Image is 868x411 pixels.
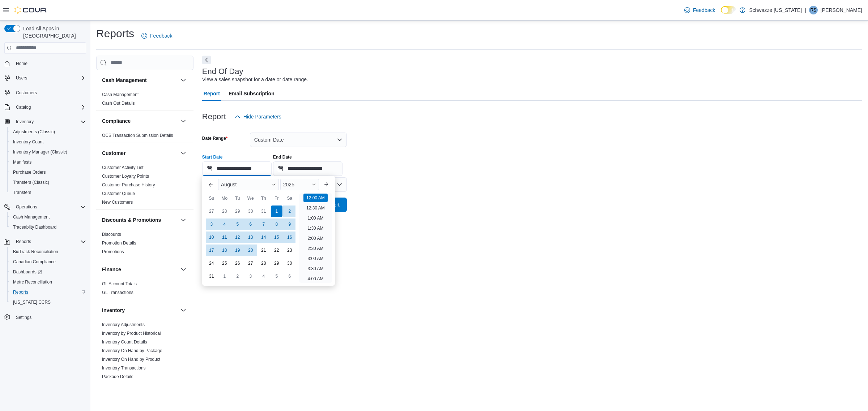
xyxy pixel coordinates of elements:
[219,258,230,269] div: day-25
[337,182,342,187] button: Open list of options
[219,271,230,282] div: day-1
[1,237,89,247] button: Reports
[102,281,137,287] span: GL Account Totals
[102,348,162,353] a: Inventory On Hand by Package
[202,161,272,176] input: Press the down key to enter a popover containing a calendar. Press the escape key to close the po...
[13,237,86,246] span: Reports
[13,259,56,265] span: Canadian Compliance
[102,330,161,336] span: Inventory by Product Historical
[16,75,27,81] span: Users
[206,192,217,204] div: Su
[13,88,86,97] span: Customers
[10,127,86,136] span: Adjustments (Classic)
[102,232,121,237] span: Discounts
[284,232,295,243] div: day-16
[232,205,243,217] div: day-29
[102,133,173,138] span: OCS Transaction Submission Details
[245,258,256,269] div: day-27
[206,271,217,282] div: day-31
[102,216,178,224] button: Discounts & Promotions
[96,230,193,259] div: Discounts & Promotions
[10,148,70,156] a: Inventory Manager (Classic)
[202,56,211,64] button: Next
[179,216,188,224] button: Discounts & Promotions
[13,279,52,285] span: Metrc Reconciliation
[303,194,328,202] li: 12:00 AM
[102,322,145,327] a: Inventory Adjustments
[10,188,34,197] a: Transfers
[13,312,86,321] span: Settings
[219,232,230,243] div: day-11
[271,219,282,230] div: day-8
[202,112,226,121] h3: Report
[202,154,223,160] label: Start Date
[10,127,58,136] a: Adjustments (Classic)
[13,313,34,322] a: Settings
[102,290,133,295] span: GL Transactions
[13,224,56,230] span: Traceabilty Dashboard
[10,223,59,232] a: Traceabilty Dashboard
[10,268,86,276] span: Dashboards
[7,177,89,187] button: Transfers (Classic)
[7,187,89,198] button: Transfers
[219,192,230,204] div: Mo
[284,192,295,204] div: Sa
[10,288,86,297] span: Reports
[13,159,31,165] span: Manifests
[10,138,86,146] span: Inventory Count
[258,271,269,282] div: day-4
[10,268,45,276] a: Dashboards
[283,182,294,187] span: 2025
[206,219,217,230] div: day-3
[280,179,319,190] div: Button. Open the year selector. 2025 is currently selected.
[219,245,230,256] div: day-18
[102,322,145,328] span: Inventory Adjustments
[7,222,89,232] button: Traceabilty Dashboard
[7,287,89,297] button: Reports
[204,86,220,101] span: Report
[4,55,86,341] nav: Complex example
[102,339,147,345] a: Inventory Count Details
[681,3,718,17] a: Feedback
[810,6,817,14] span: RS
[10,278,86,286] span: Metrc Reconciliation
[271,245,282,256] div: day-22
[221,182,237,187] span: August
[13,59,86,68] span: Home
[232,258,243,269] div: day-26
[16,61,27,66] span: Home
[102,77,147,84] h3: Cash Management
[202,135,228,141] label: Date Range
[10,158,86,166] span: Manifests
[102,339,147,345] span: Inventory Count Details
[7,297,89,307] button: [US_STATE] CCRS
[271,205,282,217] div: day-1
[102,374,133,380] span: Package Details
[245,271,256,282] div: day-3
[258,258,269,269] div: day-28
[202,67,243,76] h3: End Of Day
[16,119,34,125] span: Inventory
[805,6,806,14] p: |
[102,357,160,362] a: Inventory On Hand by Product
[7,147,89,157] button: Inventory Manager (Classic)
[320,179,332,190] button: Next month
[7,267,89,277] a: Dashboards
[102,150,178,157] button: Customer
[10,148,86,156] span: Inventory Manager (Classic)
[10,213,86,221] span: Cash Management
[13,129,55,135] span: Adjustments (Classic)
[13,214,50,220] span: Cash Management
[150,32,172,39] span: Feedback
[139,29,175,43] a: Feedback
[245,245,256,256] div: day-20
[102,92,139,97] a: Cash Management
[7,247,89,257] button: BioTrack Reconciliation
[102,117,131,125] h3: Compliance
[1,102,89,112] button: Catalog
[284,258,295,269] div: day-30
[305,224,326,233] li: 1:30 AM
[305,274,326,283] li: 4:00 AM
[102,240,136,246] span: Promotion Details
